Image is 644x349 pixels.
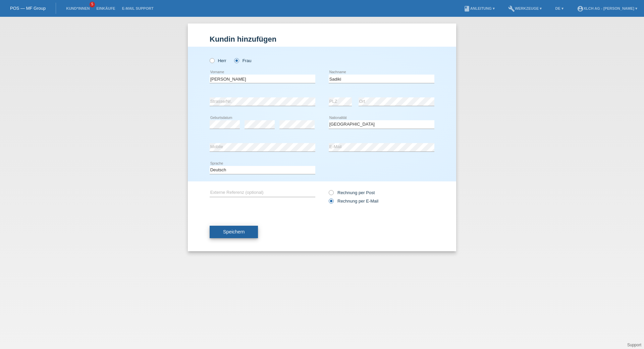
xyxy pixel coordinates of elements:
a: account_circleXLCH AG - [PERSON_NAME] ▾ [574,6,641,10]
i: book [464,5,470,12]
i: account_circle [577,5,584,12]
span: Speichern [223,229,245,234]
span: 5 [90,2,95,7]
input: Frau [234,58,238,62]
label: Rechnung per Post [329,190,375,195]
input: Rechnung per E-Mail [329,199,333,207]
input: Rechnung per Post [329,190,333,199]
button: Speichern [210,226,258,238]
a: DE ▾ [552,6,567,10]
a: E-Mail Support [119,6,157,10]
input: Herr [210,58,214,62]
a: POS — MF Group [10,6,46,11]
label: Frau [234,58,251,63]
label: Rechnung per E-Mail [329,199,378,204]
a: buildWerkzeuge ▾ [505,6,545,10]
a: Support [627,343,641,347]
a: Kund*innen [63,6,93,10]
a: Einkäufe [93,6,118,10]
label: Herr [210,58,226,63]
i: build [508,5,515,12]
h1: Kundin hinzufügen [210,35,434,43]
a: bookAnleitung ▾ [460,6,498,10]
